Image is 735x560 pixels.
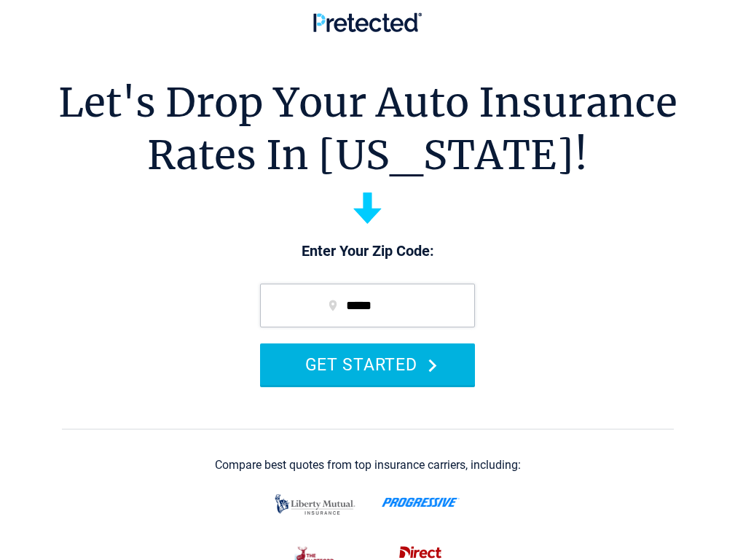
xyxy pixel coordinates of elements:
[58,77,677,182] h1: Let's Drop Your Auto Insurance Rates In [US_STATE]!
[271,487,359,522] img: liberty
[382,497,460,507] img: progressive
[215,459,521,472] div: Compare best quotes from top insurance carriers, including:
[260,343,475,385] button: GET STARTED
[313,12,422,32] img: Pretected Logo
[260,284,475,327] input: zip code
[245,241,490,262] p: Enter Your Zip Code:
